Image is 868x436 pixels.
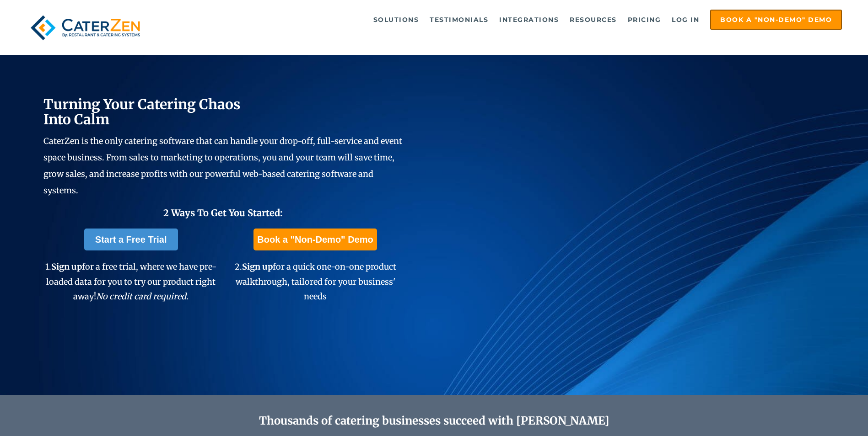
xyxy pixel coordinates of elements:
a: Integrations [495,11,563,29]
span: Turning Your Catering Chaos Into Calm [43,96,241,128]
a: Log in [667,11,704,29]
a: Book a "Non-Demo" Demo [253,229,377,250]
a: Resources [565,11,621,29]
span: 1. for a free trial, where we have pre-loaded data for you to try our product right away! [45,261,216,302]
div: Navigation Menu [166,10,842,30]
img: caterzen [26,10,145,46]
span: 2. for a quick one-on-one product walkthrough, tailored for your business' needs [235,261,396,302]
iframe: Help widget launcher [787,400,858,426]
a: Book a "Non-Demo" Demo [710,10,842,30]
span: CaterZen is the only catering software that can handle your drop-off, full-service and event spac... [43,136,402,196]
em: No credit card required. [96,291,189,302]
a: Pricing [623,11,666,29]
span: Sign up [51,261,82,272]
a: Solutions [369,11,424,29]
a: Testimonials [425,11,493,29]
span: Sign up [242,261,273,272]
a: Start a Free Trial [84,229,178,250]
span: 2 Ways To Get You Started: [163,207,283,218]
h2: Thousands of catering businesses succeed with [PERSON_NAME] [87,415,782,428]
